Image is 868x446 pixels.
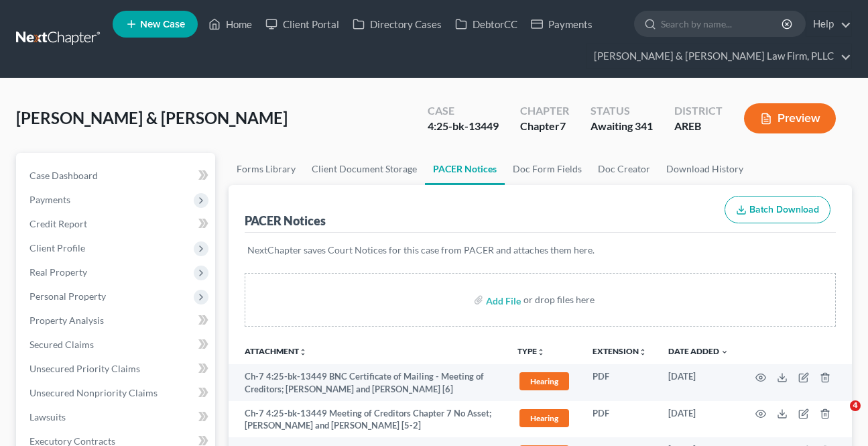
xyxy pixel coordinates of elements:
a: Help [806,12,851,36]
button: Preview [744,103,836,133]
a: Hearing [517,370,571,392]
a: Payments [524,12,599,36]
span: Secured Claims [29,339,94,350]
a: PACER Notices [425,153,505,185]
a: Secured Claims [19,333,215,357]
span: Case Dashboard [29,170,98,181]
a: Case Dashboard [19,164,215,188]
span: Client Profile [29,242,85,254]
p: NextChapter saves Court Notices for this case from PACER and attaches them here. [247,243,833,257]
td: [DATE] [658,364,739,401]
i: unfold_more [537,348,545,356]
a: Home [202,12,259,36]
span: Hearing [519,372,569,390]
a: Client Document Storage [304,153,425,185]
div: Status [591,103,653,119]
span: Lawsuits [29,411,66,423]
td: [DATE] [658,401,739,438]
a: Doc Creator [590,153,658,185]
span: Personal Property [29,290,106,302]
span: 7 [560,119,566,132]
span: Hearing [519,409,569,427]
a: Unsecured Nonpriority Claims [19,381,215,405]
span: New Case [140,19,185,30]
a: Forms Library [229,153,304,185]
span: Unsecured Priority Claims [29,363,140,374]
a: DebtorCC [448,12,524,36]
div: PACER Notices [245,213,326,229]
div: District [674,103,723,119]
span: Batch Download [749,204,819,215]
div: AREB [674,119,723,134]
i: unfold_more [639,348,647,356]
input: Search by name... [661,11,784,36]
a: Attachmentunfold_more [245,346,307,356]
span: [PERSON_NAME] & [PERSON_NAME] [16,108,288,127]
div: or drop files here [523,293,595,306]
a: Doc Form Fields [505,153,590,185]
a: [PERSON_NAME] & [PERSON_NAME] Law Firm, PLLC [587,44,851,68]
span: Unsecured Nonpriority Claims [29,387,158,398]
td: Ch-7 4:25-bk-13449 Meeting of Creditors Chapter 7 No Asset; [PERSON_NAME] and [PERSON_NAME] [5-2] [229,401,507,438]
div: 4:25-bk-13449 [428,119,499,134]
span: Real Property [29,266,87,278]
span: 4 [850,400,861,411]
a: Property Analysis [19,309,215,333]
div: Chapter [520,119,569,134]
iframe: Intercom live chat [822,400,855,433]
a: Download History [658,153,751,185]
button: Batch Download [725,196,830,224]
div: Chapter [520,103,569,119]
a: Credit Report [19,212,215,236]
td: PDF [582,401,658,438]
i: unfold_more [299,348,307,356]
i: expand_more [721,348,729,356]
span: Credit Report [29,218,87,229]
div: Awaiting 341 [591,119,653,134]
a: Date Added expand_more [668,346,729,356]
span: Property Analysis [29,315,104,326]
a: Hearing [517,407,571,429]
a: Lawsuits [19,405,215,429]
span: Payments [29,194,70,205]
a: Client Portal [259,12,346,36]
div: Case [428,103,499,119]
a: Unsecured Priority Claims [19,357,215,381]
td: Ch-7 4:25-bk-13449 BNC Certificate of Mailing - Meeting of Creditors; [PERSON_NAME] and [PERSON_N... [229,364,507,401]
td: PDF [582,364,658,401]
button: TYPEunfold_more [517,347,545,356]
a: Directory Cases [346,12,448,36]
a: Extensionunfold_more [593,346,647,356]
